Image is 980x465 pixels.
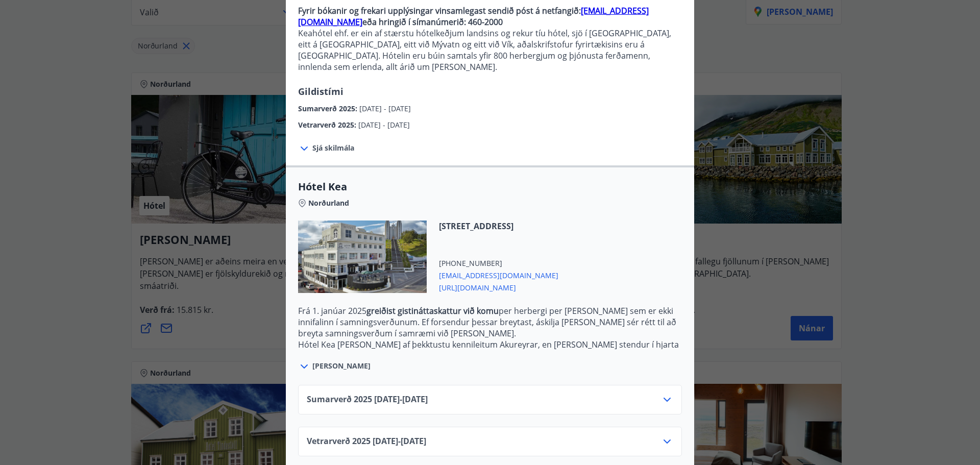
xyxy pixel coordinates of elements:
[358,120,410,130] span: [DATE] - [DATE]
[439,268,558,281] span: [EMAIL_ADDRESS][DOMAIN_NAME]
[359,104,411,113] span: [DATE] - [DATE]
[439,281,558,293] span: [URL][DOMAIN_NAME]
[366,305,499,316] strong: greiðist gistináttaskattur við komu
[298,28,682,72] p: Keahótel ehf. er ein af stærstu hótelkeðjum landsins og rekur tíu hótel, sjö í [GEOGRAPHIC_DATA],...
[439,258,558,268] span: [PHONE_NUMBER]
[439,221,558,232] span: [STREET_ADDRESS]
[298,85,344,97] span: Gildistími
[298,305,682,339] p: Frá 1. janúar 2025 per herbergi per [PERSON_NAME] sem er ekki innifalinn í samningsverðunum. Ef f...
[298,180,682,194] span: Hótel Kea
[298,120,358,130] span: Vetrarverð 2025 :
[298,104,359,113] span: Sumarverð 2025 :
[298,339,682,384] p: Hótel Kea [PERSON_NAME] af þekktustu kennileitum Akureyrar, en [PERSON_NAME] stendur í hjarta mið...
[298,5,581,16] strong: Fyrir bókanir og frekari upplýsingar vinsamlegast sendið póst á netfangið:
[308,198,349,208] span: Norðurland
[312,143,354,153] span: Sjá skilmála
[298,5,649,28] a: [EMAIL_ADDRESS][DOMAIN_NAME]
[362,16,503,28] strong: eða hringið í símanúmerið: 460-2000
